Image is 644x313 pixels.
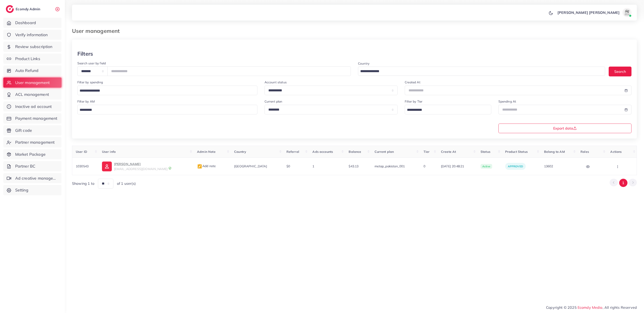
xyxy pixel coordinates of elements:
a: Product Links [3,54,61,64]
h2: Ecomdy Admin [16,7,41,11]
a: Review subscription [3,42,61,52]
span: Auto Refund [15,68,39,74]
span: ACL management [15,92,49,97]
a: Setting [3,185,61,195]
span: Setting [15,187,28,193]
div: Search for option [77,86,257,95]
input: Search for option [359,68,599,75]
span: Review subscription [15,44,53,50]
div: Search for option [358,67,605,76]
a: Verify information [3,30,61,40]
span: Ad creative management [15,175,58,181]
a: Inactive ad account [3,101,61,112]
p: [PERSON_NAME] [PERSON_NAME] [557,10,620,15]
a: Payment management [3,113,61,124]
a: Partner management [3,137,61,147]
span: Gift code [15,128,32,133]
a: logoEcomdy Admin [6,5,41,13]
a: Gift code [3,125,61,136]
span: Partner BC [15,163,36,169]
a: Market Package [3,149,61,160]
div: Search for option [405,105,491,114]
a: Auto Refund [3,65,61,76]
span: Inactive ad account [15,104,52,109]
span: Market Package [15,151,46,157]
img: avatar [623,8,631,17]
span: Payment management [15,116,57,121]
a: ACL management [3,89,61,100]
span: Verify information [15,32,48,38]
span: Product Links [15,56,40,62]
span: Dashboard [15,20,36,26]
span: User management [15,80,50,86]
span: Partner management [15,139,55,145]
a: Ad creative management [3,173,61,183]
ul: Pagination [610,179,637,187]
button: Go to page 1 [619,179,627,187]
a: [PERSON_NAME] [PERSON_NAME]avatar [555,8,633,17]
a: Partner BC [3,161,61,171]
a: User management [3,78,61,88]
input: Search for option [78,107,252,113]
a: Dashboard [3,18,61,28]
input: Search for option [78,87,252,94]
img: logo [6,5,14,13]
div: Search for option [77,105,257,114]
input: Search for option [405,107,485,113]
